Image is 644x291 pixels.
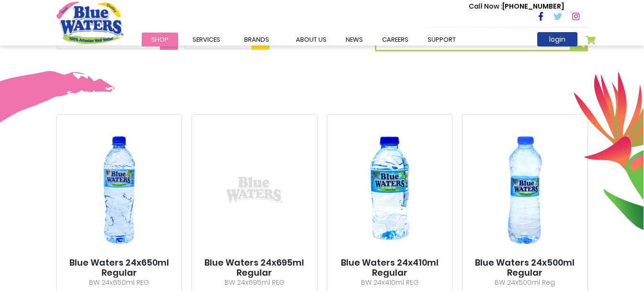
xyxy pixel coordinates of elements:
a: Blue Waters 24x500ml Regular [471,257,579,278]
img: Blue Waters 24x695ml Regular [206,142,302,238]
span: Shop [151,35,169,44]
span: Call Now : [469,1,502,11]
p: [PHONE_NUMBER] [469,1,564,12]
img: Blue Waters 24x500ml Regular [471,123,579,257]
a: Blue Waters 24x410ml Regular [336,257,444,278]
p: BW 24x500ml Reg [471,278,579,288]
p: BW 24x650ml REG [66,278,173,288]
a: login [537,32,577,47]
span: Brands [244,35,269,44]
a: News [336,33,373,47]
p: BW 24x410ml REG [336,278,444,288]
p: BW 24x695ml REG [201,278,308,288]
a: Blue Waters 24x695ml Regular [201,257,308,278]
a: about us [286,33,336,47]
span: Services [192,35,220,44]
a: support [418,33,465,47]
a: store logo [56,1,124,44]
a: Blue Waters 24x650ml Regular [66,257,173,278]
img: Blue Waters 24x650ml Regular [66,123,173,257]
a: careers [373,33,418,47]
img: Blue Waters 24x410ml Regular [336,123,444,257]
